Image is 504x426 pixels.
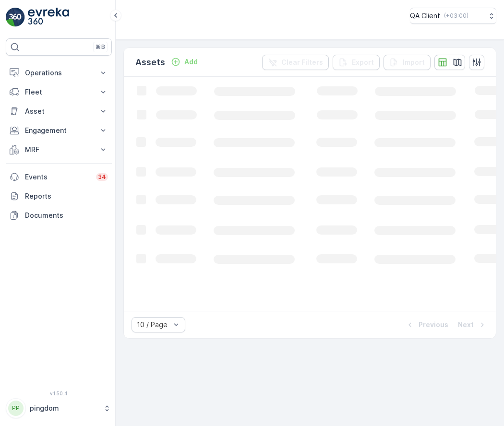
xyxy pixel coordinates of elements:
[6,206,112,225] a: Documents
[419,320,448,330] p: Previous
[404,319,449,331] button: Previous
[352,58,374,67] p: Export
[28,8,69,27] img: logo_light-DOdMpM7g.png
[6,121,112,140] button: Engagement
[30,403,98,413] p: pingdom
[135,56,165,69] p: Assets
[6,187,112,206] a: Reports
[6,167,112,187] a: Events34
[6,102,112,121] button: Asset
[6,398,112,418] button: PPpingdom
[262,55,329,70] button: Clear Filters
[8,401,24,416] div: PP
[25,106,93,116] p: Asset
[457,319,488,331] button: Next
[281,58,323,67] p: Clear Filters
[25,172,90,182] p: Events
[444,12,468,20] p: ( +03:00 )
[25,68,93,78] p: Operations
[384,55,431,70] button: Import
[6,390,112,396] span: v 1.50.4
[410,11,440,21] p: QA Client
[96,43,105,51] p: ⌘B
[98,173,106,181] p: 34
[25,87,93,97] p: Fleet
[25,145,93,154] p: MRF
[6,140,112,159] button: MRF
[25,211,108,220] p: Documents
[403,58,425,67] p: Import
[167,56,202,68] button: Add
[6,63,112,83] button: Operations
[458,320,474,330] p: Next
[333,55,380,70] button: Export
[6,8,25,27] img: logo
[184,57,198,67] p: Add
[410,8,496,24] button: QA Client(+03:00)
[25,126,93,135] p: Engagement
[6,83,112,102] button: Fleet
[25,191,108,201] p: Reports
